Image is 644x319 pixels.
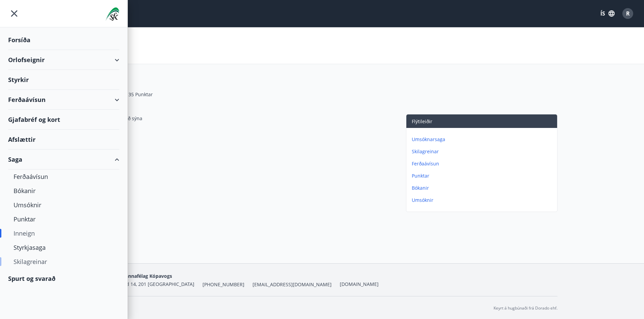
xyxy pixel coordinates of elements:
[412,185,554,191] p: Bókanir
[494,305,557,311] p: Keyrt á hugbúnaði frá Dorado ehf.
[412,148,554,155] p: Skilagreinar
[14,240,114,255] div: Styrkjasaga
[597,7,618,20] button: ÍS
[412,136,554,143] p: Umsóknarsaga
[8,30,119,50] div: Forsíða
[14,226,114,240] div: Inneign
[8,70,119,90] div: Styrkir
[128,91,153,98] span: 35 Punktar
[202,281,244,288] span: [PHONE_NUMBER]
[8,150,119,169] div: Saga
[412,118,432,125] span: Flýtileiðir
[412,172,554,179] p: Punktar
[8,90,119,110] div: Ferðaávísun
[8,130,119,150] div: Afslættir
[14,169,114,184] div: Ferðaávísun
[107,281,194,287] span: Bæjarlind 14, 201 [GEOGRAPHIC_DATA]
[626,10,630,17] span: R
[14,198,114,212] div: Umsóknir
[620,5,636,22] button: R
[412,160,554,167] p: Ferðaávísun
[107,273,172,279] span: Starfsmannafélag Kópavogs
[8,50,119,70] div: Orlofseignir
[105,7,119,21] img: union_logo
[412,197,554,204] p: Umsóknir
[8,110,119,130] div: Gjafabréf og kort
[8,7,20,20] button: menu
[14,184,114,198] div: Bókanir
[340,281,379,287] a: [DOMAIN_NAME]
[253,281,332,288] span: [EMAIL_ADDRESS][DOMAIN_NAME]
[14,212,114,226] div: Punktar
[14,255,114,269] div: Skilagreinar
[8,269,119,288] div: Spurt og svarað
